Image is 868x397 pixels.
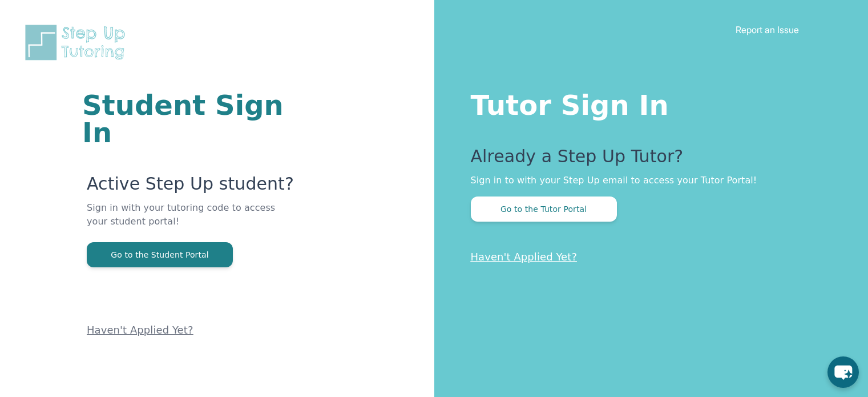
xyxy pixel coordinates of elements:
button: Go to the Tutor Portal [471,197,617,222]
h1: Tutor Sign In [471,87,823,119]
a: Report an Issue [736,24,799,35]
img: Step Up Tutoring horizontal logo [23,23,132,62]
p: Sign in to with your Step Up email to access your Tutor Portal! [471,174,823,187]
p: Sign in with your tutoring code to access your student portal! [87,201,297,242]
h1: Student Sign In [82,91,297,146]
p: Active Step Up student? [87,174,297,201]
button: chat-button [827,356,859,388]
p: Already a Step Up Tutor? [471,146,823,174]
a: Haven't Applied Yet? [471,251,578,263]
a: Go to the Student Portal [87,249,233,260]
a: Haven't Applied Yet? [87,324,193,336]
a: Go to the Tutor Portal [471,203,617,214]
button: Go to the Student Portal [87,242,233,267]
